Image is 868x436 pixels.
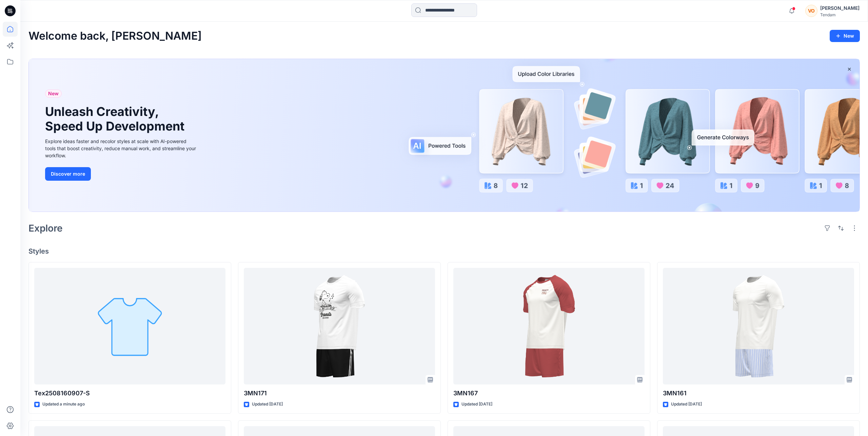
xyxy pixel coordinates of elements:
a: Tex2508160907-S [34,268,225,385]
span: New [48,90,59,98]
p: 3MN161 [663,389,854,398]
p: Updated a minute ago [42,401,85,408]
div: Explore ideas faster and recolor styles at scale with AI-powered tools that boost creativity, red... [45,138,198,159]
p: Updated [DATE] [461,401,492,408]
p: Updated [DATE] [252,401,283,408]
div: VO [805,5,817,17]
p: Tex2508160907-S [34,389,225,398]
h2: Explore [28,223,63,234]
div: [PERSON_NAME] [820,4,860,12]
p: Updated [DATE] [671,401,702,408]
p: 3MN167 [453,389,645,398]
h2: Welcome back, [PERSON_NAME] [28,30,202,42]
button: New [830,30,860,42]
h1: Unleash Creativity, Speed Up Development [45,104,188,134]
p: 3MN171 [244,389,435,398]
a: 3MN171 [244,268,435,385]
a: 3MN161 [663,268,854,385]
a: Discover more [45,167,198,181]
h4: Styles [28,247,860,255]
a: 3MN167 [453,268,645,385]
button: Discover more [45,167,91,181]
div: Tendam [820,12,860,17]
